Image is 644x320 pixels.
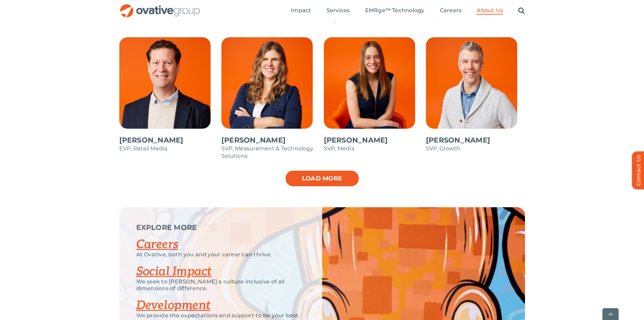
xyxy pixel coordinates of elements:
[477,7,503,15] a: About Us
[327,7,350,14] span: Services
[365,7,425,14] span: EMRge™ Technology
[291,7,311,14] span: Impact
[136,251,305,258] p: At Ovative, both you and your career can thrive.
[136,278,305,292] p: We seek to [PERSON_NAME] a culture inclusive of all dimensions of difference.
[327,7,350,15] a: Services
[291,7,311,15] a: Impact
[365,7,425,15] a: EMRge™ Technology
[136,312,305,319] p: We provide the expectations and support to be your best.
[136,264,212,279] a: Social Impact
[119,3,200,10] a: OG_Full_horizontal_RGB
[477,7,503,14] span: About Us
[136,298,211,313] a: Development
[440,7,462,14] span: Careers
[136,237,178,252] a: Careers
[285,170,359,187] a: Load more
[518,7,525,15] a: Search
[440,7,462,15] a: Careers
[136,224,305,231] p: EXPLORE MORE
